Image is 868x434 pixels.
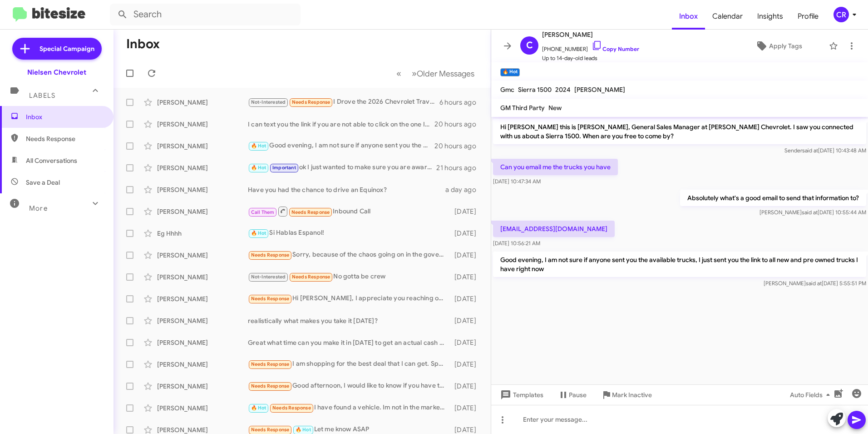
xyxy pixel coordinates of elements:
span: [DATE] 10:56:21 AM [493,240,540,247]
span: » [412,68,417,79]
div: 6 hours ago [439,98,483,107]
p: Can you email me the trucks you have [493,159,618,175]
a: Calendar [705,3,750,30]
div: [PERSON_NAME] [157,360,248,369]
span: [PERSON_NAME] [542,29,639,40]
div: [DATE] [450,207,483,216]
span: 🔥 Hot [251,143,266,149]
span: « [396,68,401,79]
span: Needs Response [26,134,103,143]
span: Needs Response [251,252,290,258]
div: [DATE] [450,360,483,369]
span: GM Third Party [500,104,545,112]
span: Needs Response [272,405,311,411]
div: No gotta be crew [248,272,450,282]
div: Inbound Call [248,206,450,217]
div: Si Hablas Espanol! [248,228,450,238]
span: C [526,38,533,53]
span: Special Campaign [39,44,94,53]
div: ok I just wanted to make sure you are aware that there are RWD models, regardless if you buy from... [248,162,436,173]
div: I have found a vehicle. Im not in the market anymore [248,403,450,413]
a: Special Campaign [12,38,102,60]
div: [PERSON_NAME] [157,338,248,347]
span: Up to 14-day-old leads [542,54,639,63]
span: 🔥 Hot [296,427,311,433]
p: Good evening, I am not sure if anyone sent you the available trucks, I just sent you the link to ... [493,252,866,277]
div: Hi [PERSON_NAME], I appreciate you reaching out but we owe 40k on my Ford and it's worth at best ... [248,293,450,304]
div: I can text you the link if you are not able to click on the one I sent you, this text is coming f... [248,120,434,129]
div: [PERSON_NAME] [157,382,248,391]
span: 🔥 Hot [251,405,266,411]
div: [PERSON_NAME] [157,98,248,107]
span: Needs Response [292,274,330,280]
button: Auto Fields [783,387,841,403]
span: Important [272,165,296,171]
span: 🔥 Hot [251,230,266,236]
h1: Inbox [126,37,160,51]
p: [EMAIL_ADDRESS][DOMAIN_NAME] [493,221,615,237]
div: [PERSON_NAME] [157,163,248,172]
div: Good afternoon, I would like to know if you have the Cadillac, and when I can go to check if I ca... [248,381,450,391]
span: More [29,204,48,212]
span: Needs Response [251,383,290,389]
div: [PERSON_NAME] [157,251,248,260]
span: Needs Response [251,361,290,367]
span: Needs Response [251,427,290,433]
div: Great what time can you make it in [DATE] to get an actual cash value for your vehicle? [248,338,450,347]
button: Next [406,64,480,83]
div: I am shopping for the best deal that I can get. Specifically looking for 0% interest on end of ye... [248,359,450,369]
span: Auto Fields [790,387,833,403]
span: Labels [29,91,55,100]
span: Call Them [251,209,275,215]
span: Mark Inactive [612,387,652,403]
div: [DATE] [450,382,483,391]
div: Sorry, because of the chaos going on in the government, I have to put a pause on my interest for ... [248,250,450,260]
span: Older Messages [417,69,474,79]
span: Not-Interested [251,274,286,280]
span: 🔥 Hot [251,165,266,171]
div: a day ago [445,185,483,194]
span: Needs Response [292,99,330,105]
span: Needs Response [291,209,330,215]
div: Have you had the chance to drive an Equinox? [248,185,445,194]
div: I Drove the 2026 Chevrolet Traverse High Country, Here Is My Honest Review - Autoblog [URL][DOMAI... [248,97,439,107]
div: [DATE] [450,229,483,238]
span: said at [802,147,818,154]
span: Inbox [672,3,705,30]
span: Apply Tags [769,38,802,54]
div: realistically what makes you take it [DATE]? [248,316,450,325]
div: 21 hours ago [436,163,483,172]
button: Templates [491,387,551,403]
div: 20 hours ago [434,120,483,129]
a: Profile [790,3,826,30]
span: [PHONE_NUMBER] [542,40,639,54]
span: 2024 [555,86,571,94]
div: [DATE] [450,404,483,413]
p: Hi [PERSON_NAME] this is [PERSON_NAME], General Sales Manager at [PERSON_NAME] Chevrolet. I saw y... [493,119,866,144]
span: Not-Interested [251,99,286,105]
div: Nielsen Chevrolet [27,68,86,77]
div: Good evening, I am not sure if anyone sent you the available trucks, I just sent you the link to ... [248,141,434,151]
div: [DATE] [450,273,483,282]
span: Sender [DATE] 10:43:48 AM [784,147,866,154]
div: [PERSON_NAME] [157,207,248,216]
span: Templates [498,387,543,403]
a: Copy Number [592,45,639,52]
a: Insights [750,3,790,30]
div: [PERSON_NAME] [157,120,248,129]
p: Absolutely what's a good email to send that information to? [680,190,866,206]
div: Eg Hhhh [157,229,248,238]
span: All Conversations [26,156,77,165]
input: Search [110,4,301,25]
span: [PERSON_NAME] [574,86,625,94]
button: Apply Tags [732,38,824,54]
div: [DATE] [450,316,483,325]
span: Sierra 1500 [518,86,552,94]
small: 🔥 Hot [500,68,520,76]
div: [PERSON_NAME] [157,404,248,413]
button: Mark Inactive [594,387,659,403]
button: Previous [391,64,407,83]
span: Save a Deal [26,178,60,187]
